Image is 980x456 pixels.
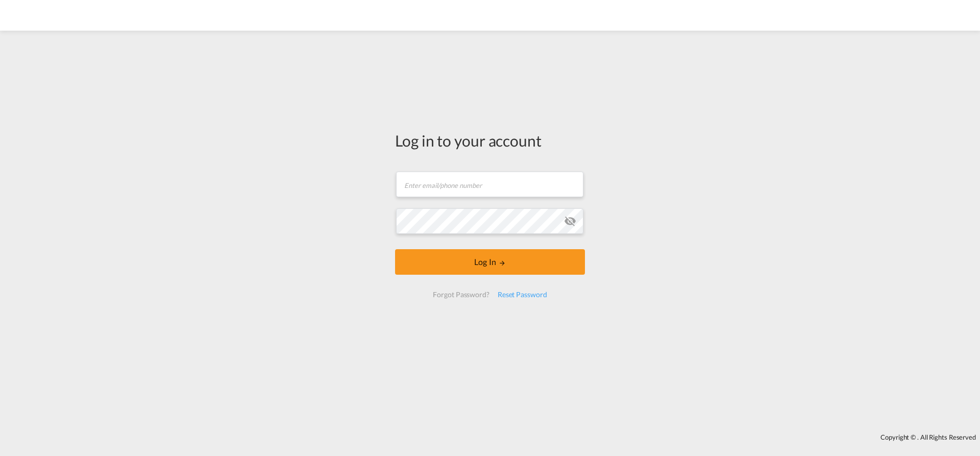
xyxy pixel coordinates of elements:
md-icon: icon-eye-off [564,215,576,227]
div: Reset Password [494,285,551,304]
button: LOGIN [395,249,585,275]
div: Forgot Password? [429,285,493,304]
div: Log in to your account [395,130,585,151]
input: Enter email/phone number [396,172,583,197]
